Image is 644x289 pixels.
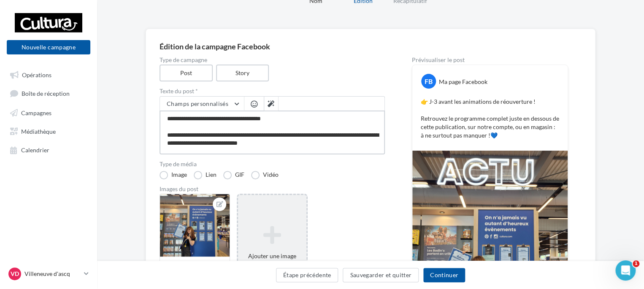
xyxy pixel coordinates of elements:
[194,171,216,179] label: Lien
[5,67,92,82] a: Opérations
[5,105,92,120] a: Campagnes
[21,146,49,154] span: Calendrier
[160,43,582,50] div: Édition de la campagne Facebook
[5,123,92,138] a: Médiathèque
[22,90,70,97] span: Boîte de réception
[421,74,436,89] div: FB
[21,109,51,116] span: Campagnes
[343,268,419,282] button: Sauvegarder et quitter
[160,161,385,167] label: Type de média
[223,171,244,179] label: GIF
[7,40,90,54] button: Nouvelle campagne
[160,97,244,111] button: Champs personnalisés
[439,78,487,86] div: Ma page Facebook
[7,266,90,282] a: Vd Villeneuve d'ascq
[421,97,559,140] p: 👉 J-3 avant les animations de réouverture ! Retrouvez le programme complet juste en dessous de ce...
[412,57,568,63] div: Prévisualiser le post
[423,268,465,282] button: Continuer
[160,65,213,81] label: Post
[167,100,228,107] span: Champs personnalisés
[24,270,81,278] p: Villeneuve d'ascq
[5,85,92,101] a: Boîte de réception
[633,260,639,267] span: 1
[276,268,338,282] button: Étape précédente
[160,88,385,94] label: Texte du post *
[615,260,636,281] iframe: Intercom live chat
[22,71,51,78] span: Opérations
[160,171,187,179] label: Image
[160,57,385,63] label: Type de campagne
[11,270,19,278] span: Vd
[5,142,92,157] a: Calendrier
[251,171,279,179] label: Vidéo
[216,65,269,81] label: Story
[160,186,385,192] div: Images du post
[21,127,56,135] span: Médiathèque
